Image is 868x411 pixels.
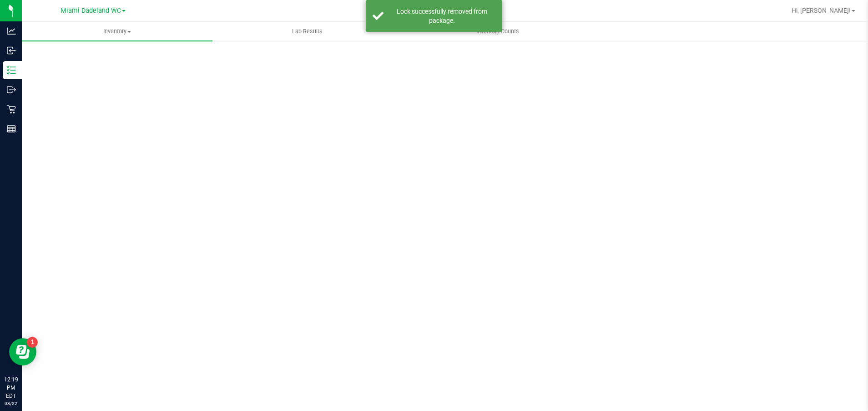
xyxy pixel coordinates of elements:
[212,22,403,41] a: Lab Results
[7,124,16,133] inline-svg: Reports
[9,338,36,365] iframe: Resource center
[7,105,16,114] inline-svg: Retail
[27,337,38,348] iframe: Resource center unread badge
[61,7,121,15] span: Miami Dadeland WC
[7,66,16,75] inline-svg: Inventory
[7,26,16,36] inline-svg: Analytics
[4,375,18,400] p: 12:19 PM EDT
[22,22,212,41] a: Inventory
[7,85,16,94] inline-svg: Outbound
[22,27,212,36] span: Inventory
[4,400,18,407] p: 08/22
[7,46,16,55] inline-svg: Inbound
[389,7,495,25] div: Lock successfully removed from package.
[792,7,851,14] span: Hi, [PERSON_NAME]!
[280,27,335,36] span: Lab Results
